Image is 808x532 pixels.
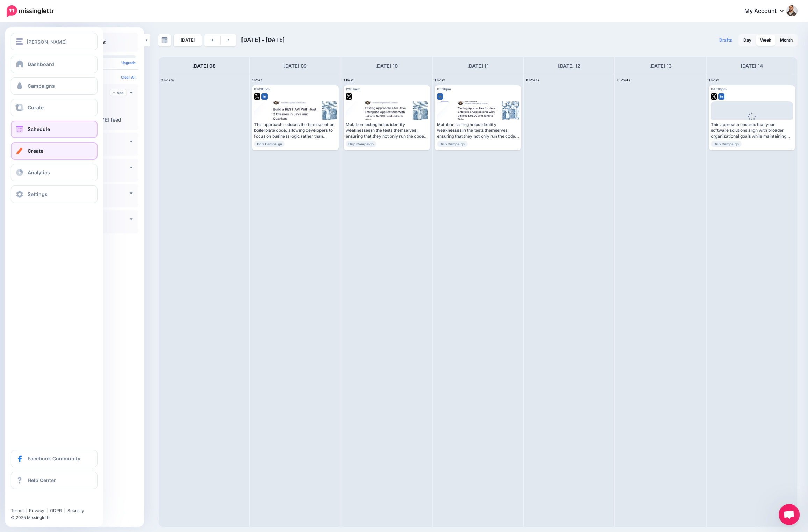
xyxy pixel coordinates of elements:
a: Facebook Community [11,450,98,467]
img: twitter-square.png [346,93,352,100]
div: This approach ensures that your software solutions align with broader organizational goals while ... [711,122,793,139]
h4: [DATE] 11 [467,62,489,70]
img: linkedin-square.png [437,93,443,100]
div: This approach reduces the time spent on boilerplate code, allowing developers to focus on busines... [254,122,336,139]
a: Security [67,508,84,513]
a: Create [11,142,98,160]
a: My Account [737,3,798,20]
span: Settings [28,191,48,197]
span: Drip Campaign [254,141,285,147]
h4: [DATE] 09 [283,62,307,70]
span: [PERSON_NAME] [27,38,67,46]
span: 1 Post [344,78,354,82]
img: linkedin-square.png [261,93,268,100]
a: Upgrade [121,60,136,65]
img: linkedin-square.png [718,93,724,100]
li: © 2025 Missinglettr [11,514,103,521]
span: 04:30pm [711,87,727,91]
a: Privacy [29,508,44,513]
span: 0 Posts [526,78,539,82]
a: Help Center [11,472,98,489]
a: Settings [11,185,98,203]
a: Analytics [11,164,98,181]
a: Terms [11,508,23,513]
span: | [26,508,27,513]
span: 0 Posts [617,78,630,82]
a: GDPR [50,508,62,513]
a: Month [776,35,797,46]
div: Open chat [779,504,800,525]
a: Add [110,89,126,96]
span: Drip Campaign [711,141,742,147]
span: Campaigns [28,83,55,89]
span: Dashboard [28,61,54,67]
span: 0 Posts [161,78,174,82]
a: Campaigns [11,77,98,95]
div: Mutation testing helps identify weaknesses in the tests themselves, ensuring that they not only r... [346,122,428,139]
span: Schedule [28,126,50,132]
button: [PERSON_NAME] [11,33,98,50]
h4: [DATE] 14 [741,62,763,70]
a: Day [739,35,756,46]
a: Dashboard [11,56,98,73]
a: [DATE] [174,34,202,46]
span: 04:30pm [254,87,270,91]
span: Drip Campaign [437,141,468,147]
a: Clear All [121,75,136,79]
span: 1 Post [435,78,445,82]
span: 03:16pm [437,87,451,91]
span: Help Center [28,477,56,483]
span: Analytics [28,169,50,175]
span: Drafts [719,38,732,42]
a: Drafts [715,34,736,46]
div: Mutation testing helps identify weaknesses in the tests themselves, ensuring that they not only r... [437,122,519,139]
span: | [64,508,65,513]
img: twitter-square.png [254,93,260,100]
img: twitter-square.png [711,93,717,100]
span: 1 Post [709,78,719,82]
span: 1 Post [252,78,262,82]
span: Create [28,148,43,154]
iframe: Twitter Follow Button [11,498,65,505]
h4: [DATE] 13 [649,62,672,70]
span: [DATE] - [DATE] [241,36,285,43]
h4: [DATE] 08 [192,62,216,70]
a: Schedule [11,121,98,138]
img: menu.png [16,38,23,45]
span: | [46,508,48,513]
h4: [DATE] 12 [558,62,580,70]
span: Facebook Community [28,456,80,461]
img: Missinglettr [7,5,54,17]
span: 12:04am [346,87,360,91]
a: Curate [11,99,98,116]
span: Curate [28,104,44,110]
span: Drip Campaign [346,141,376,147]
h4: [DATE] 10 [375,62,398,70]
a: Week [756,35,775,46]
img: calendar-grey-darker.png [161,37,168,43]
div: Loading [742,112,762,131]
